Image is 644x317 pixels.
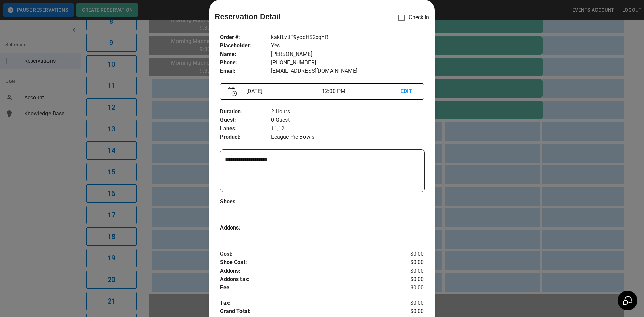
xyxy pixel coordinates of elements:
[220,116,271,125] p: Guest :
[271,133,424,141] p: League Pre-Bowls
[400,87,416,96] p: EDIT
[390,267,424,275] p: $0.00
[271,116,424,125] p: 0 Guest
[390,258,424,267] p: $0.00
[220,108,271,116] p: Duration :
[322,87,400,95] p: 12:00 PM
[390,250,424,258] p: $0.00
[271,33,424,42] p: kakfLvtiP9yocHS2xqYR
[271,67,424,75] p: [EMAIL_ADDRESS][DOMAIN_NAME]
[271,125,424,133] p: 11,12
[220,198,271,206] p: Shoes :
[390,299,424,307] p: $0.00
[271,42,424,50] p: Yes
[390,284,424,292] p: $0.00
[271,59,424,67] p: [PHONE_NUMBER]
[220,133,271,141] p: Product :
[220,42,271,50] p: Placeholder :
[220,258,390,267] p: Shoe Cost :
[228,87,237,96] img: Vector
[220,250,390,258] p: Cost :
[394,11,429,25] p: Check In
[220,33,271,42] p: Order # :
[220,299,390,307] p: Tax :
[220,275,390,284] p: Addons tax :
[390,275,424,284] p: $0.00
[244,87,322,95] p: [DATE]
[271,108,424,116] p: 2 Hours
[215,11,281,22] p: Reservation Detail
[220,267,390,275] p: Addons :
[220,224,271,232] p: Addons :
[220,59,271,67] p: Phone :
[271,50,424,59] p: [PERSON_NAME]
[220,284,390,292] p: Fee :
[220,50,271,59] p: Name :
[220,67,271,75] p: Email :
[220,125,271,133] p: Lanes :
